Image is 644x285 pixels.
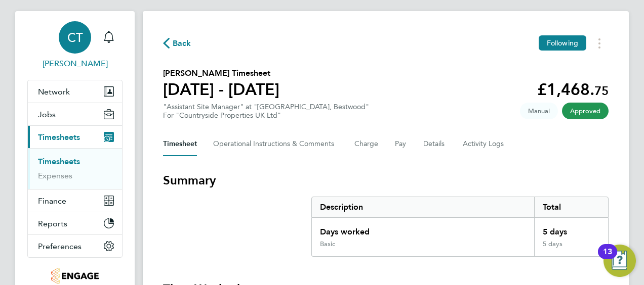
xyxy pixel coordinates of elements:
[28,189,122,212] button: Finance
[562,103,609,119] span: This timesheet has been approved.
[27,21,123,70] a: CT[PERSON_NAME]
[163,111,369,120] div: For "Countryside Properties UK Ltd"
[163,67,279,79] h2: [PERSON_NAME] Timesheet
[38,219,67,228] span: Reports
[38,242,82,251] span: Preferences
[28,103,122,125] button: Jobs
[312,197,534,217] div: Description
[395,132,407,156] button: Pay
[534,240,608,256] div: 5 days
[312,218,534,240] div: Days worked
[603,252,612,265] div: 13
[534,197,608,217] div: Total
[603,245,636,277] button: Open Resource Center, 13 new notifications
[38,110,56,119] span: Jobs
[590,35,609,51] button: Timesheets Menu
[173,37,191,50] span: Back
[27,58,123,70] span: Chloe Taquin
[28,126,122,148] button: Timesheets
[537,80,609,99] app-decimal: £1,468.
[28,235,122,257] button: Preferences
[38,157,80,166] a: Timesheets
[213,132,338,156] button: Operational Instructions & Comments
[27,268,123,284] a: Go to home page
[520,103,558,119] span: This timesheet was manually created.
[38,87,70,97] span: Network
[28,148,122,189] div: Timesheets
[354,132,379,156] button: Charge
[539,35,586,51] button: Following
[163,37,191,50] button: Back
[163,79,279,100] h1: [DATE] - [DATE]
[594,83,609,98] span: 75
[38,132,80,142] span: Timesheets
[534,218,608,240] div: 5 days
[163,132,197,156] button: Timesheet
[67,31,83,44] span: CT
[311,197,609,257] div: Summary
[28,80,122,103] button: Network
[38,196,66,206] span: Finance
[320,240,335,248] div: Basic
[28,212,122,234] button: Reports
[463,132,505,156] button: Activity Logs
[423,132,447,156] button: Details
[163,103,369,120] div: "Assistant Site Manager" at "[GEOGRAPHIC_DATA], Bestwood"
[163,172,609,188] h3: Summary
[547,38,578,47] span: Following
[38,171,72,180] a: Expenses
[51,268,98,284] img: thornbaker-logo-retina.png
